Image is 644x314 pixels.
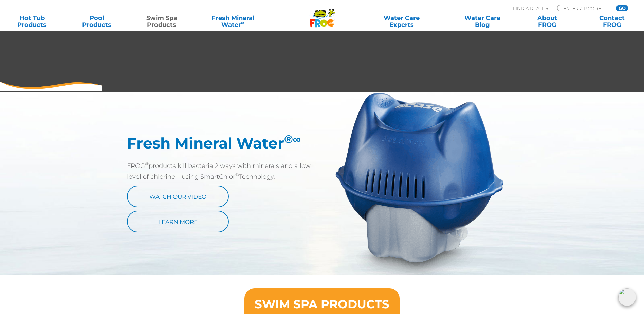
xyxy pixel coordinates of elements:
h2: Fresh Mineral Water [127,134,322,152]
a: PoolProducts [72,15,122,28]
input: Zip Code Form [563,5,608,11]
a: Water CareBlog [457,15,508,28]
h3: SWIM SPA PRODUCTS [255,298,389,310]
p: FROG products kill bacteria 2 ways with minerals and a low level of chlorine – using SmartChlor T... [127,160,322,182]
a: AboutFROG [522,15,572,28]
input: GO [616,5,628,11]
sup: ® [235,172,239,177]
a: Swim SpaProducts [136,15,187,28]
a: Hot TubProducts [7,15,57,28]
a: ContactFROG [587,15,637,28]
a: Water CareExperts [361,15,443,28]
sup: ∞ [241,20,244,25]
sup: ® [145,161,149,167]
a: Fresh MineralWater∞ [201,15,264,28]
img: openIcon [618,288,636,306]
p: Find A Dealer [513,5,548,11]
a: Learn More [127,211,229,232]
a: Watch Our Video [127,186,229,207]
sup: ® [284,132,301,146]
img: ss-landing-fmw-img [335,92,504,275]
em: ∞ [293,132,301,146]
